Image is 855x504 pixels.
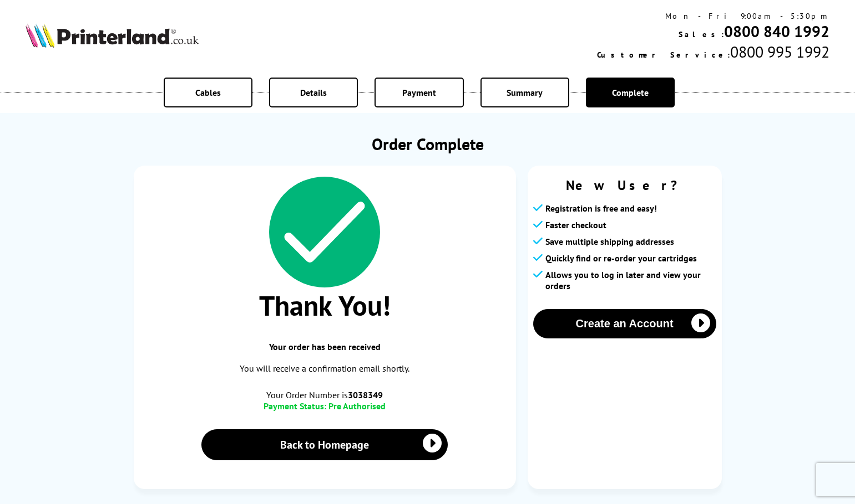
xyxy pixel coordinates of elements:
span: Registration is free and easy! [545,203,657,214]
span: Your order has been received [145,341,505,352]
span: New User? [533,177,716,194]
span: Your Order Number is [145,389,505,400]
span: Payment [402,87,436,98]
button: Create an Account [533,309,716,338]
span: Faster checkout [545,219,606,230]
span: Quickly find or re-order your cartridges [545,253,697,264]
span: Sales: [679,29,724,39]
b: 3038349 [348,389,383,400]
span: Complete [612,87,649,98]
a: Back to Homepage [201,429,448,460]
span: Allows you to log in later and view your orders [545,269,716,291]
span: Customer Service: [597,50,730,60]
span: Thank You! [145,287,505,323]
span: 0800 995 1992 [730,42,829,62]
a: 0800 840 1992 [724,21,829,42]
img: Printerland Logo [26,23,199,48]
span: Details [300,87,327,98]
div: Mon - Fri 9:00am - 5:30pm [597,11,829,21]
span: Save multiple shipping addresses [545,236,674,247]
h1: Order Complete [134,133,722,155]
span: Payment Status: [264,400,326,412]
span: Cables [195,87,221,98]
p: You will receive a confirmation email shortly. [145,361,505,376]
span: Summary [507,87,543,98]
span: Pre Authorised [328,400,386,412]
